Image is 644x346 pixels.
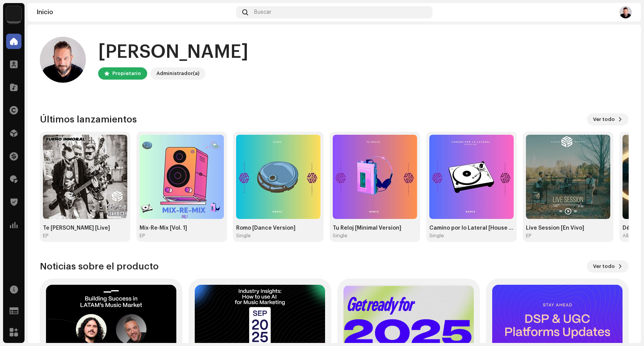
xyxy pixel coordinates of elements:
[619,6,632,18] img: d22b4095-d449-4ccf-9eb5-85ca29122d11
[156,69,199,78] div: Administrador(a)
[593,259,615,274] span: Ver todo
[623,233,637,239] div: Album
[40,113,137,126] h3: Últimos lanzamientos
[112,69,141,78] div: Propietario
[140,233,145,239] div: EP
[140,135,224,219] img: 768cfb13-5313-4dc8-881d-3ab0744560d4
[43,233,48,239] div: EP
[333,135,417,219] img: d6cc6385-7c99-4378-b94c-f9497256e1de
[333,225,417,231] div: Tu Reloj [Minimal Version]
[526,233,531,239] div: EP
[254,9,271,15] span: Buscar
[40,37,86,83] img: d22b4095-d449-4ccf-9eb5-85ca29122d11
[236,135,320,219] img: f84278ba-f397-4e67-87e2-eca19a954c2d
[236,225,320,231] div: Romo [Dance Version]
[593,112,615,127] span: Ver todo
[587,260,629,273] button: Ver todo
[429,225,514,231] div: Camino por lo Lateral [House - Mix]
[43,225,127,231] div: Te [PERSON_NAME] [Live]
[587,113,629,126] button: Ver todo
[236,233,251,239] div: Single
[40,260,159,273] h3: Noticias sobre el producto
[429,233,444,239] div: Single
[37,9,233,15] div: Inicio
[526,135,610,219] img: 08549a26-85ae-4494-be27-3672ff22ac5c
[140,225,224,231] div: Mix-Re-Mix [Vol. 1]
[98,40,248,64] div: [PERSON_NAME]
[526,225,610,231] div: Live Session [En Vivo]
[43,135,127,219] img: 6b46be26-8b3d-48c9-a394-1a25163ff57d
[6,6,21,21] img: edd8793c-a1b1-4538-85bc-e24b6277bc1e
[333,233,347,239] div: Single
[429,135,514,219] img: 9f9271f9-5052-4e9d-a9d0-a4205eafafb5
